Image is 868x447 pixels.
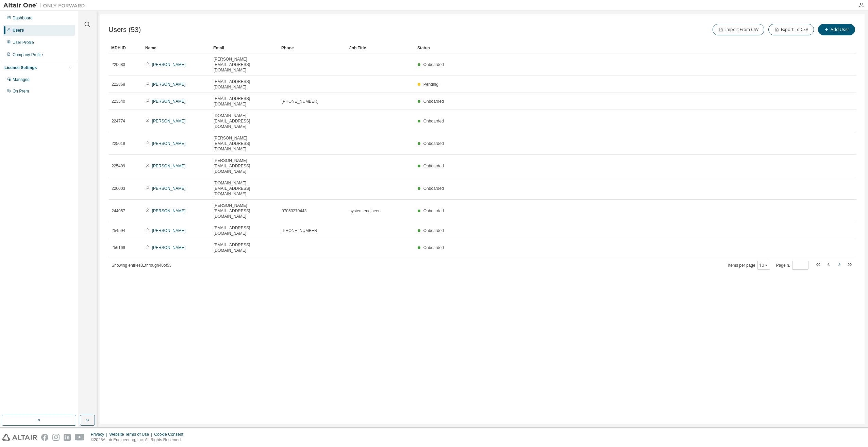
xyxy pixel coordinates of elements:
[52,434,60,441] img: instagram.svg
[213,43,276,53] div: Email
[423,228,444,233] span: Onboarded
[112,82,125,87] span: 222868
[145,43,208,53] div: Name
[282,208,306,214] span: 07053279443
[281,43,344,53] div: Phone
[112,245,125,250] span: 256169
[112,228,125,233] span: 254594
[282,228,318,233] span: [PHONE_NUMBER]
[109,432,154,437] div: Website Terms of Use
[423,245,444,250] span: Onboarded
[818,24,855,35] button: Add User
[4,65,37,70] div: License Settings
[152,82,186,87] a: [PERSON_NAME]
[423,82,438,87] span: Pending
[423,99,444,104] span: Onboarded
[41,434,48,441] img: facebook.svg
[214,56,276,73] span: [PERSON_NAME][EMAIL_ADDRESS][DOMAIN_NAME]
[423,209,444,213] span: Onboarded
[214,158,276,174] span: [PERSON_NAME][EMAIL_ADDRESS][DOMAIN_NAME]
[423,62,444,67] span: Onboarded
[214,96,276,107] span: [EMAIL_ADDRESS][DOMAIN_NAME]
[112,186,125,191] span: 226003
[152,99,186,104] a: [PERSON_NAME]
[91,432,109,437] div: Privacy
[423,164,444,168] span: Onboarded
[152,141,186,146] a: [PERSON_NAME]
[214,135,276,152] span: [PERSON_NAME][EMAIL_ADDRESS][DOMAIN_NAME]
[282,99,318,104] span: [PHONE_NUMBER]
[108,26,141,34] span: Users (53)
[152,209,186,213] a: [PERSON_NAME]
[13,52,43,57] div: Company Profile
[2,434,37,441] img: altair_logo.svg
[13,88,29,94] div: On Prem
[423,119,444,123] span: Onboarded
[214,79,276,90] span: [EMAIL_ADDRESS][DOMAIN_NAME]
[111,43,140,53] div: MDH ID
[13,15,33,21] div: Dashboard
[713,24,764,35] button: Import From CSV
[759,263,768,268] button: 10
[13,28,24,33] div: Users
[350,208,380,214] span: system engineer
[728,261,770,270] span: Items per page
[417,43,821,53] div: Status
[112,118,125,124] span: 224774
[214,180,276,197] span: [DOMAIN_NAME][EMAIL_ADDRESS][DOMAIN_NAME]
[13,77,30,82] div: Managed
[3,2,88,9] img: Altair One
[91,437,187,443] p: © 2025 Altair Engineering, Inc. All Rights Reserved.
[112,141,125,146] span: 225019
[112,99,125,104] span: 223540
[423,141,444,146] span: Onboarded
[768,24,814,35] button: Export To CSV
[214,242,276,253] span: [EMAIL_ADDRESS][DOMAIN_NAME]
[152,119,186,123] a: [PERSON_NAME]
[75,434,85,441] img: youtube.svg
[152,228,186,233] a: [PERSON_NAME]
[112,208,125,214] span: 244057
[154,432,187,437] div: Cookie Consent
[214,203,276,219] span: [PERSON_NAME][EMAIL_ADDRESS][DOMAIN_NAME]
[64,434,71,441] img: linkedin.svg
[152,245,186,250] a: [PERSON_NAME]
[152,164,186,168] a: [PERSON_NAME]
[349,43,412,53] div: Job Title
[112,163,125,169] span: 225499
[776,261,808,270] span: Page n.
[423,186,444,191] span: Onboarded
[13,40,34,45] div: User Profile
[112,263,171,268] span: Showing entries 31 through 40 of 53
[152,186,186,191] a: [PERSON_NAME]
[214,113,276,129] span: [DOMAIN_NAME][EMAIL_ADDRESS][DOMAIN_NAME]
[112,62,125,67] span: 220683
[152,62,186,67] a: [PERSON_NAME]
[214,225,276,236] span: [EMAIL_ADDRESS][DOMAIN_NAME]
